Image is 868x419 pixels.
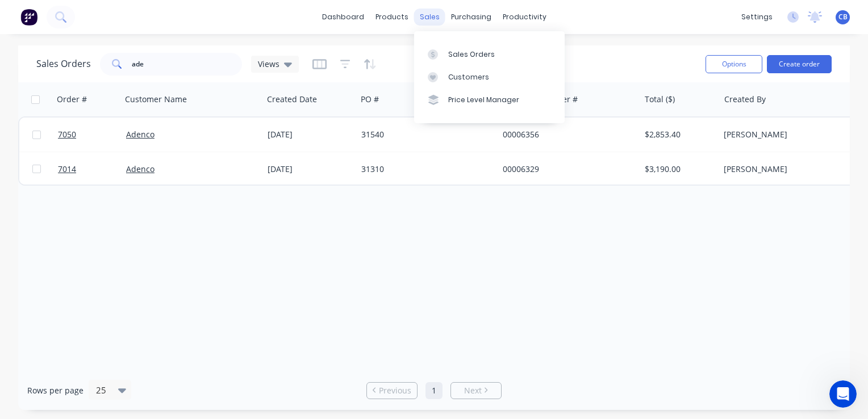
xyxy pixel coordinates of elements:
span: 7014 [58,164,76,175]
div: $2,853.40 [645,129,711,140]
div: 00006329 [503,164,629,175]
a: Next page [451,385,501,396]
input: Search... [132,53,243,76]
div: [DATE] [268,129,352,140]
img: Factory [20,9,37,26]
div: • [DATE] [82,172,114,184]
div: Created By [724,94,766,105]
div: products [370,9,414,26]
span: Thanks for the update [PERSON_NAME] 🙂 [51,161,219,170]
div: [PERSON_NAME] [724,129,850,140]
span: Next [464,385,482,396]
div: productivity [497,9,552,26]
a: Previous page [367,385,417,396]
div: AI Agent and team can help [23,221,190,233]
div: purchasing [445,9,497,26]
h2: Have an idea or feature request? [23,258,204,270]
div: 31310 [361,164,487,175]
ul: Pagination [362,382,506,399]
span: Messages [66,379,105,387]
a: 7014 [58,152,126,186]
div: 00006356 [503,129,629,140]
button: Create order [767,55,832,73]
a: dashboard [316,9,370,26]
span: News [131,379,153,387]
div: New feature [23,321,79,333]
a: Adenco [126,129,155,140]
img: Profile image for Maricar [23,161,46,183]
span: Views [258,58,279,70]
a: Customers [414,66,565,89]
button: Messages [57,351,114,396]
a: Adenco [126,164,155,174]
iframe: Intercom live chat [829,380,857,408]
div: 31540 [361,129,487,140]
a: Page 1 is your current page [425,382,443,399]
div: Sales Orders [448,49,495,60]
div: [PERSON_NAME] [724,164,850,175]
div: Customer Name [125,94,187,105]
div: Recent message [23,144,204,156]
div: PO # [361,94,379,105]
div: settings [736,9,778,26]
a: Sales Orders [414,43,565,65]
div: $3,190.00 [645,164,711,175]
div: Price Level Manager [448,95,519,105]
div: Maricar [51,172,80,184]
div: Order # [57,94,87,105]
button: Help [170,351,227,396]
button: News [114,351,170,396]
div: Factory Weekly Updates - [DATE] [23,340,183,352]
div: Created Date [267,94,317,105]
button: Options [706,55,762,73]
span: Previous [379,385,411,396]
p: How can we help? [23,100,205,119]
div: Ask a question [23,209,190,221]
div: Profile image for MaricarThanks for the update [PERSON_NAME] 🙂Maricar•[DATE] [12,151,215,193]
div: Improvement [84,321,144,333]
div: Total ($) [645,94,675,105]
span: Help [190,379,208,387]
span: 7050 [58,129,76,140]
a: Price Level Manager [414,89,565,111]
div: Ask a questionAI Agent and team can help [11,199,216,242]
a: 7050 [58,118,126,152]
h1: Sales Orders [36,58,91,69]
span: CB [838,12,848,22]
div: Close [195,18,216,39]
div: Recent messageProfile image for MaricarThanks for the update [PERSON_NAME] 🙂Maricar•[DATE] [11,134,216,194]
span: Home [15,379,41,387]
div: [DATE] [268,164,352,175]
span: Rows per page [27,385,84,396]
div: Customers [448,72,489,82]
img: logo [23,22,90,40]
div: sales [414,9,445,26]
p: Hi [PERSON_NAME] [23,81,205,100]
div: New featureImprovementFactory Weekly Updates - [DATE] [11,311,216,376]
button: Share it with us [23,274,204,297]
